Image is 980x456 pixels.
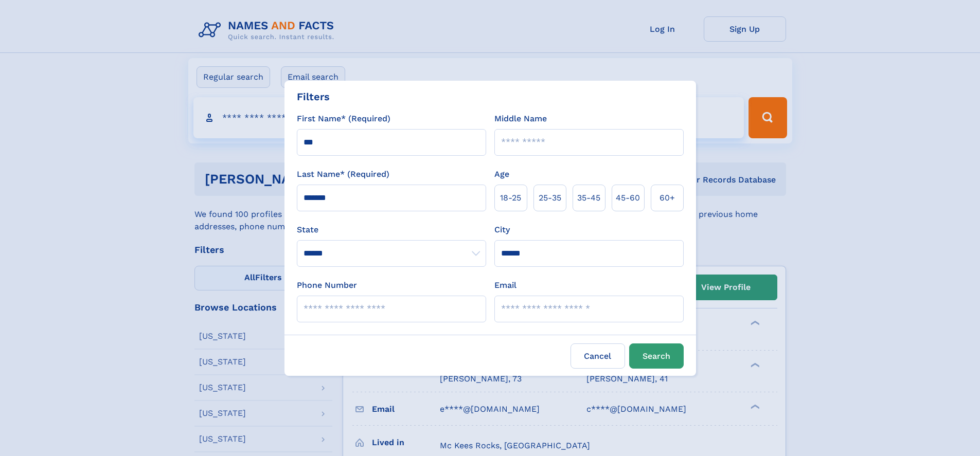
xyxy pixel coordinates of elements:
label: State [297,224,486,236]
label: Cancel [571,343,625,369]
span: 35‑45 [577,192,600,204]
span: 60+ [660,192,675,204]
label: Last Name* (Required) [297,168,389,180]
label: Middle Name [494,113,547,125]
label: First Name* (Required) [297,113,390,125]
label: Email [494,279,516,291]
label: Phone Number [297,279,357,291]
label: City [494,224,510,236]
button: Search [629,343,684,369]
span: 18‑25 [500,192,521,204]
div: Filters [297,89,330,104]
span: 45‑60 [616,192,640,204]
span: 25‑35 [539,192,561,204]
label: Age [494,168,509,180]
